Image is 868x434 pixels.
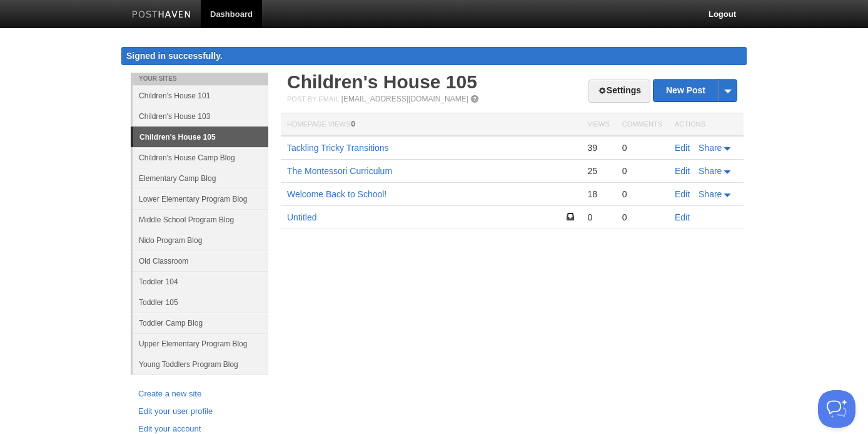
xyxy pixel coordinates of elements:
a: Settings [588,80,650,103]
a: The Montessori Curriculum [287,166,392,176]
a: Edit your user profile [138,405,261,418]
div: 39 [587,142,609,153]
a: Children's House Camp Blog [133,147,268,168]
a: Young Toddlers Program Blog [133,354,268,375]
th: Homepage Views [281,113,581,137]
div: 18 [587,189,609,200]
a: Lower Elementary Program Blog [133,189,268,209]
a: Middle School Program Blog [133,209,268,230]
div: Signed in successfully. [121,47,747,65]
img: Posthaven-bar [132,11,191,20]
a: New Post [654,80,737,101]
a: Edit [675,143,690,153]
div: 0 [622,212,662,223]
div: 0 [622,189,662,200]
iframe: Help Scout Beacon - Open [818,390,855,428]
div: 0 [587,212,609,223]
a: Edit [675,212,690,222]
a: Children's House 105 [287,71,477,92]
a: Welcome Back to School! [287,189,386,199]
a: Old Classroom [133,251,268,271]
a: Elementary Camp Blog [133,168,268,189]
th: Views [581,113,615,137]
span: Share [699,143,722,153]
a: Untitled [287,212,316,222]
a: Nido Program Blog [133,230,268,251]
th: Actions [669,113,744,137]
a: Toddler 104 [133,271,268,292]
span: 0 [351,120,355,128]
span: Post by Email [287,95,339,103]
a: Create a new site [138,388,261,401]
a: Edit [675,166,690,176]
div: 0 [622,165,662,177]
a: Tackling Tricky Transitions [287,143,389,153]
a: Edit [675,189,690,199]
a: Children's House 105 [133,127,268,147]
div: 0 [622,142,662,153]
a: [EMAIL_ADDRESS][DOMAIN_NAME] [341,95,468,103]
a: Toddler Camp Blog [133,313,268,333]
a: Children's House 103 [133,106,268,127]
a: Children's House 101 [133,85,268,106]
th: Comments [616,113,669,137]
span: Share [699,166,722,176]
li: Your Sites [131,73,268,85]
a: Toddler 105 [133,292,268,313]
div: 25 [587,165,609,177]
a: Upper Elementary Program Blog [133,333,268,354]
span: Share [699,189,722,199]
